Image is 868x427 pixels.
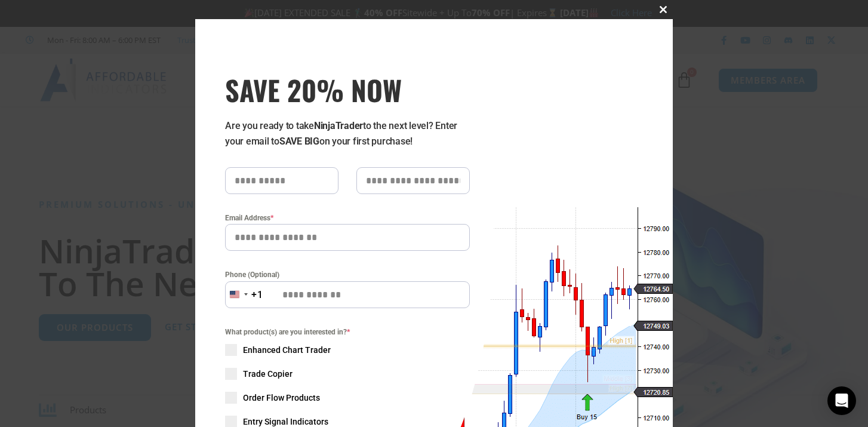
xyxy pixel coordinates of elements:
span: Trade Copier [243,368,293,380]
label: Enhanced Chart Trader [225,344,470,356]
button: Selected country [225,281,263,308]
strong: SAVE BIG [279,136,319,147]
label: Phone (Optional) [225,269,470,281]
p: Are you ready to take to the next level? Enter your email to on your first purchase! [225,118,470,149]
span: Enhanced Chart Trader [243,344,331,356]
div: Open Intercom Messenger [827,386,856,415]
div: +1 [251,287,263,303]
label: Trade Copier [225,368,470,380]
span: Order Flow Products [243,392,320,404]
label: Email Address [225,212,470,224]
span: SAVE 20% NOW [225,73,470,106]
label: Order Flow Products [225,392,470,404]
span: What product(s) are you interested in? [225,326,470,338]
strong: NinjaTrader [314,120,363,131]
